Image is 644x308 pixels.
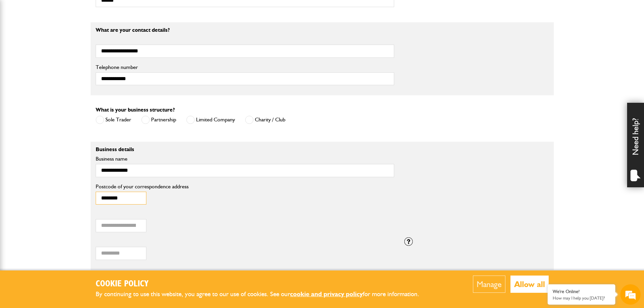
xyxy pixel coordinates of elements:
h2: Cookie Policy [96,279,430,289]
label: Limited Company [186,116,235,124]
label: What is your business structure? [96,107,175,113]
input: Enter your last name [9,63,123,77]
img: d_20077148190_company_1631870298795_20077148190 [11,38,28,47]
button: Manage [473,276,505,293]
em: Start Chat [92,208,123,217]
a: cookie and privacy policy [290,290,363,298]
label: Business name [96,156,394,162]
textarea: Type your message and hit 'Enter' [9,122,123,203]
label: Telephone number [96,65,394,70]
button: Allow all [510,276,549,293]
label: Sole Trader [96,116,131,124]
label: Postcode of your correspondence address [96,184,199,189]
div: Need help? [627,103,644,187]
p: How may I help you today? [553,295,610,301]
p: Business details [96,147,394,152]
p: By continuing to use this website, you agree to our use of cookies. See our for more information. [96,289,430,300]
div: Minimize live chat window [111,3,127,20]
div: Chat with us now [35,38,114,47]
label: Charity / Club [245,116,285,124]
label: Partnership [141,116,176,124]
input: Enter your phone number [9,102,123,117]
div: We're Online! [553,289,610,294]
p: What are your contact details? [96,27,394,33]
input: Enter your email address [9,82,123,97]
